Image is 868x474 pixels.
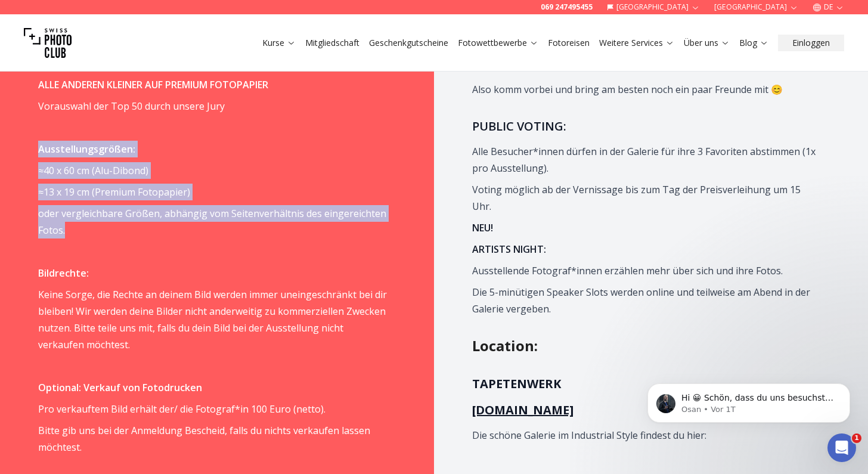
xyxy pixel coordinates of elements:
span: Also komm vorbei und bring am besten noch ein paar Freunde mit 😊 [472,83,783,96]
iframe: Intercom notifications Nachricht [630,358,868,442]
strong: TAPETENWERK [472,376,561,392]
a: Geschenkgutscheine [369,37,448,49]
iframe: Intercom live chat [827,433,856,462]
h3: PUBLIC VOTING: [472,117,821,136]
button: Weitere Services [594,35,679,51]
p: Ausstellende Fotograf*innen erzählen mehr über sich und ihre Fotos. [472,262,821,279]
button: Mitgliedschaft [300,35,364,51]
a: Mitgliedschaft [305,37,359,49]
a: Fotoreisen [548,37,590,49]
button: Fotowettbewerbe [453,35,543,51]
strong: ALLE ANDEREN KLEINER AUF PREMIUM FOTOPAPIER [38,78,268,91]
button: Geschenkgutscheine [364,35,453,51]
a: Kurse [262,37,296,49]
strong: Optional: Verkauf von Fotodrucken [38,381,202,394]
strong: Ausstellungsgrößen: [38,142,135,156]
span: oder vergleichbare Größen, abhängig vom Seitenverhältnis des eingereichten Fotos. [38,207,386,237]
a: [DOMAIN_NAME] [472,402,573,418]
span: Alu-Dibond) [95,164,148,177]
p: 40 x 60 cm ( [38,162,387,179]
button: Fotoreisen [543,35,594,51]
p: Vorauswahl der Top 50 durch unsere Jury [38,98,387,114]
span: Keine Sorge, die Rechte an deinem Bild werden immer uneingeschränkt bei dir bleiben! Wir werden d... [38,288,387,351]
strong: ARTISTS NIGHT: [472,243,546,256]
a: Blog [739,37,768,49]
button: Über uns [679,35,734,51]
button: Kurse [258,35,300,51]
a: Über uns [684,37,730,49]
button: Blog [734,35,773,51]
a: 069 247495455 [541,2,593,12]
p: Voting möglich ab der Vernissage bis zum Tag der Preisverleihung um 15 Uhr. [472,181,821,215]
h2: Location : [472,336,830,355]
p: Die schöne Galerie im Industrial Style findest du hier: [472,427,821,444]
span: ≈ [38,164,44,177]
a: Weitere Services [599,37,674,49]
strong: NEU! [472,221,493,234]
span: ≈ [38,185,44,199]
span: Bitte gib uns bei der Anmeldung Bescheid, falls du nichts verkaufen lassen möchtest. [38,424,370,454]
p: Pro verkauftem Bild erhält der/ die Fotograf*in 100 Euro (netto). [38,401,387,417]
p: Alle Besucher*innen dürfen in der Galerie für ihre 3 Favoriten abstimmen (1x pro Ausstellung). [472,143,821,176]
strong: Bildrechte: [38,267,89,280]
p: Premium Fotopapier) [38,184,387,200]
span: 1 [852,433,861,443]
a: Fotowettbewerbe [458,37,538,49]
span: 13 x 19 cm ( [44,185,95,199]
img: Swiss photo club [24,19,72,67]
p: Die 5-minütigen Speaker Slots werden online und teilweise am Abend in der Galerie vergeben. [472,284,821,317]
button: Einloggen [778,35,844,51]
